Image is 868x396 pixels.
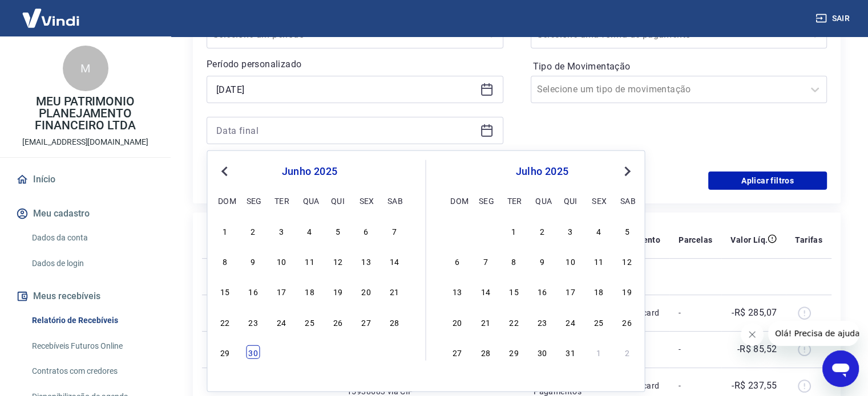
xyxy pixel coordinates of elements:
[479,284,492,298] div: Choose segunda-feira, 14 de julho de 2025
[274,193,288,207] div: ter
[302,224,316,238] div: Choose quarta-feira, 4 de junho de 2025
[592,345,605,359] div: Choose sexta-feira, 1 de agosto de 2025
[14,201,157,226] button: Meu cadastro
[247,254,260,268] div: Choose segunda-feira, 9 de junho de 2025
[479,315,492,328] div: Choose segunda-feira, 21 de julho de 2025
[218,284,232,298] div: Choose domingo, 15 de junho de 2025
[450,254,464,268] div: Choose domingo, 6 de julho de 2025
[387,284,401,298] div: Choose sábado, 21 de junho de 2025
[450,345,464,359] div: Choose domingo, 27 de julho de 2025
[247,315,260,328] div: Choose segunda-feira, 23 de junho de 2025
[620,345,634,359] div: Choose sábado, 2 de agosto de 2025
[387,224,401,238] div: Choose sábado, 7 de junho de 2025
[450,224,464,238] div: Choose domingo, 29 de junho de 2025
[564,315,578,328] div: Choose quinta-feira, 24 de julho de 2025
[679,380,712,391] p: -
[247,284,260,298] div: Choose segunda-feira, 16 de junho de 2025
[218,254,232,268] div: Choose domingo, 8 de junho de 2025
[620,224,634,238] div: Choose sábado, 5 de julho de 2025
[822,350,859,387] iframe: Botão para abrir a janela de mensagens
[218,315,232,328] div: Choose domingo, 22 de junho de 2025
[592,284,605,298] div: Choose sexta-feira, 18 de julho de 2025
[679,344,712,355] p: -
[732,306,777,320] p: -R$ 285,07
[479,345,492,359] div: Choose segunda-feira, 28 de julho de 2025
[218,224,232,238] div: Choose domingo, 1 de junho de 2025
[331,284,345,298] div: Choose quinta-feira, 19 de junho de 2025
[359,193,373,207] div: sex
[27,252,157,275] a: Dados de login
[274,315,288,328] div: Choose terça-feira, 24 de junho de 2025
[247,224,260,238] div: Choose segunda-feira, 2 de junho de 2025
[387,254,401,268] div: Choose sábado, 14 de junho de 2025
[302,254,316,268] div: Choose quarta-feira, 11 de junho de 2025
[450,315,464,328] div: Choose domingo, 20 de julho de 2025
[450,284,464,298] div: Choose domingo, 13 de julho de 2025
[247,193,260,207] div: seg
[449,222,636,360] div: month 2025-07
[535,284,549,298] div: Choose quarta-feira, 16 de julho de 2025
[331,254,345,268] div: Choose quinta-feira, 12 de junho de 2025
[247,345,260,359] div: Choose segunda-feira, 30 de junho de 2025
[449,165,636,178] div: julho 2025
[768,321,859,346] iframe: Mensagem da empresa
[22,136,148,148] p: [EMAIL_ADDRESS][DOMAIN_NAME]
[14,284,157,309] button: Meus recebíveis
[14,1,88,35] img: Vindi
[620,315,634,328] div: Choose sábado, 26 de julho de 2025
[479,224,492,238] div: Choose segunda-feira, 30 de junho de 2025
[732,379,777,393] p: -R$ 237,55
[331,315,345,328] div: Choose quinta-feira, 26 de junho de 2025
[533,60,825,74] label: Tipo de Movimentação
[302,284,316,298] div: Choose quarta-feira, 18 de junho de 2025
[507,284,520,298] div: Choose terça-feira, 15 de julho de 2025
[27,226,157,250] a: Dados da conta
[331,193,345,207] div: qui
[620,193,634,207] div: sab
[387,193,401,207] div: sab
[14,167,157,192] a: Início
[535,345,549,359] div: Choose quarta-feira, 30 de julho de 2025
[302,345,316,359] div: Choose quarta-feira, 2 de julho de 2025
[795,234,822,246] p: Tarifas
[507,224,520,238] div: Choose terça-feira, 1 de julho de 2025
[479,254,492,268] div: Choose segunda-feira, 7 de julho de 2025
[535,193,549,207] div: qua
[507,315,520,328] div: Choose terça-feira, 22 de julho de 2025
[216,222,402,360] div: month 2025-06
[218,193,232,207] div: dom
[507,345,520,359] div: Choose terça-feira, 29 de julho de 2025
[479,193,492,207] div: seg
[274,224,288,238] div: Choose terça-feira, 3 de junho de 2025
[9,96,162,132] p: MEU PATRIMONIO PLANEJAMENTO FINANCEIRO LTDA
[387,315,401,328] div: Choose sábado, 28 de junho de 2025
[592,193,605,207] div: sex
[302,315,316,328] div: Choose quarta-feira, 25 de junho de 2025
[359,284,373,298] div: Choose sexta-feira, 20 de junho de 2025
[564,254,578,268] div: Choose quinta-feira, 10 de julho de 2025
[302,193,316,207] div: qua
[592,254,605,268] div: Choose sexta-feira, 11 de julho de 2025
[620,284,634,298] div: Choose sábado, 19 de julho de 2025
[507,193,520,207] div: ter
[359,254,373,268] div: Choose sexta-feira, 13 de junho de 2025
[620,254,634,268] div: Choose sábado, 12 de julho de 2025
[359,224,373,238] div: Choose sexta-feira, 6 de junho de 2025
[737,342,777,356] p: -R$ 85,52
[27,334,157,358] a: Recebíveis Futuros Online
[216,165,402,178] div: junho 2025
[359,345,373,359] div: Choose sexta-feira, 4 de julho de 2025
[620,165,634,178] button: Next Month
[507,254,520,268] div: Choose terça-feira, 8 de julho de 2025
[535,254,549,268] div: Choose quarta-feira, 9 de julho de 2025
[708,172,827,190] button: Aplicar filtros
[331,224,345,238] div: Choose quinta-feira, 5 de junho de 2025
[27,360,157,383] a: Contratos com credores
[741,323,764,346] iframe: Fechar mensagem
[27,309,157,332] a: Relatório de Recebíveis
[592,224,605,238] div: Choose sexta-feira, 4 de julho de 2025
[359,315,373,328] div: Choose sexta-feira, 27 de junho de 2025
[564,224,578,238] div: Choose quinta-feira, 3 de julho de 2025
[730,234,768,246] p: Valor Líq.
[63,46,108,91] div: M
